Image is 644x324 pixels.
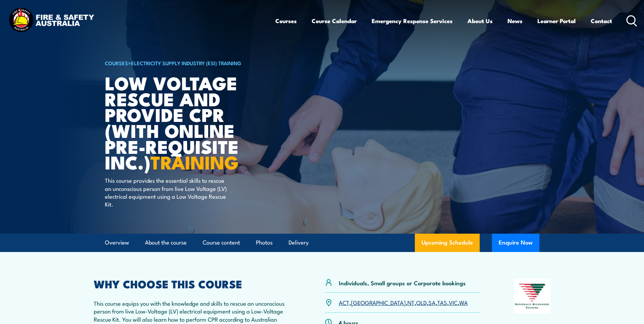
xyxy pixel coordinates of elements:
a: [GEOGRAPHIC_DATA] [351,298,406,306]
a: Photos [256,234,273,252]
a: Electricity Supply Industry (ESI) Training [131,59,241,67]
a: QLD [416,298,427,306]
a: Contact [591,12,612,30]
a: Delivery [289,234,309,252]
a: NT [407,298,415,306]
strong: TRAINING [150,147,239,176]
a: WA [459,298,468,306]
a: About Us [467,12,493,30]
img: Nationally Recognised Training logo. [514,279,551,313]
a: News [508,12,522,30]
h1: Low Voltage Rescue and Provide CPR (with online Pre-requisite inc.) [105,75,273,170]
p: This course provides the essential skills to rescue an unconscious person from live Low Voltage (... [105,176,229,208]
a: Courses [275,12,297,30]
a: Upcoming Schedule [415,234,480,252]
a: ACT [339,298,349,306]
a: Learner Portal [537,12,576,30]
a: Emergency Response Services [372,12,453,30]
a: About the course [145,234,187,252]
p: Individuals, Small groups or Corporate bookings [339,279,466,287]
h6: > [105,59,273,67]
a: Course content [203,234,240,252]
p: , , , , , , , [339,299,468,306]
a: TAS [437,298,447,306]
h2: WHY CHOOSE THIS COURSE [94,279,292,288]
a: VIC [449,298,458,306]
a: Course Calendar [312,12,357,30]
a: SA [428,298,436,306]
button: Enquire Now [492,234,539,252]
a: Overview [105,234,129,252]
a: COURSES [105,59,128,67]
